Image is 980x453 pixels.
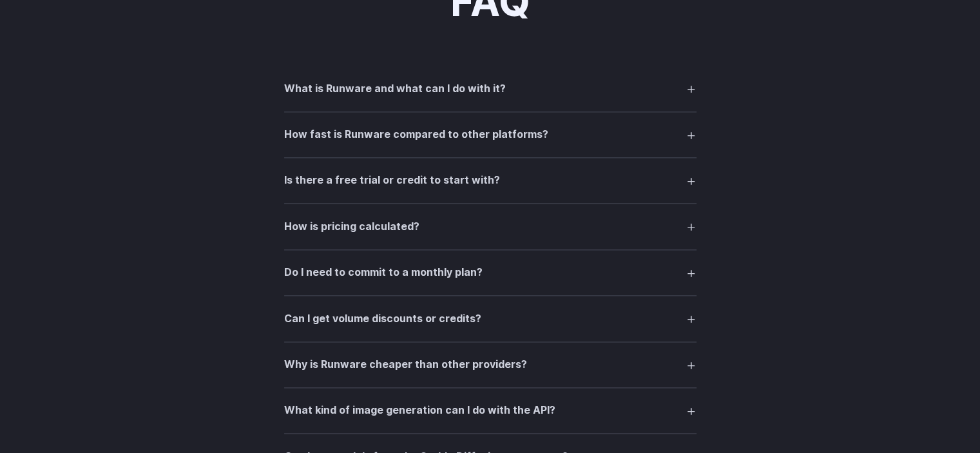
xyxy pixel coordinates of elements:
[284,356,527,373] h3: Why is Runware cheaper than other providers?
[284,398,697,423] summary: What kind of image generation can I do with the API?
[284,214,697,238] summary: How is pricing calculated?
[284,168,697,193] summary: Is there a free trial or credit to start with?
[284,306,697,331] summary: Can I get volume discounts or credits?
[284,260,697,285] summary: Do I need to commit to a monthly plan?
[284,264,483,281] h3: Do I need to commit to a monthly plan?
[284,126,548,143] h3: How fast is Runware compared to other platforms?
[284,172,500,189] h3: Is there a free trial or credit to start with?
[284,218,419,235] h3: How is pricing calculated?
[284,311,481,327] h3: Can I get volume discounts or credits?
[284,352,697,377] summary: Why is Runware cheaper than other providers?
[284,402,555,419] h3: What kind of image generation can I do with the API?
[284,122,697,147] summary: How fast is Runware compared to other platforms?
[284,81,506,97] h3: What is Runware and what can I do with it?
[284,76,697,101] summary: What is Runware and what can I do with it?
